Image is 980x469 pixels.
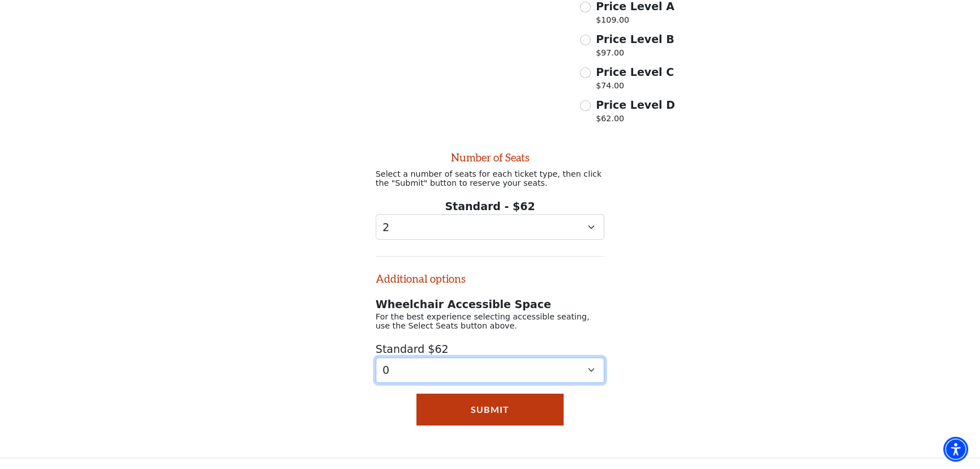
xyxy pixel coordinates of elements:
[376,198,605,240] div: Standard - $62
[376,169,605,187] p: Select a number of seats for each ticket type, then click the "Submit" button to reserve your seats.
[376,357,605,383] select: Select quantity for Standard
[376,341,605,382] div: Standard $62
[376,256,605,285] h2: Additional options
[416,394,564,425] button: Submit
[580,35,591,45] input: Price Level B
[596,33,674,45] span: Price Level B
[580,100,591,111] input: Price Level D
[376,151,605,164] h2: Number of Seats
[580,67,591,78] input: Price Level C
[596,47,674,62] p: $97.00
[580,2,591,12] input: Price Level A
[596,113,675,128] p: $62.00
[376,312,605,330] p: For the best experience selecting accessible seating, use the Select Seats button above.
[596,80,674,95] p: $74.00
[943,437,968,462] div: Accessibility Menu
[376,298,551,310] span: Wheelchair Accessible Space
[596,14,674,29] p: $109.00
[596,66,674,78] span: Price Level C
[596,99,675,111] span: Price Level D
[376,214,605,240] select: Select quantity for Standard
